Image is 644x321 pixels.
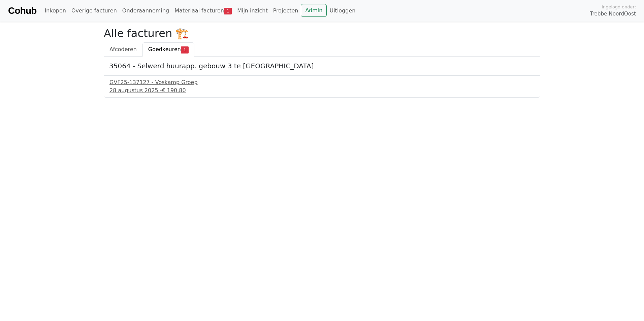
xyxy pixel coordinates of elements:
[590,10,636,18] span: Trebbe NoordOost
[162,87,186,94] span: € 190,80
[234,4,270,17] a: Mijn inzicht
[109,86,535,95] div: 28 augustus 2025 -
[148,46,181,52] span: Goedkeuren
[142,42,194,57] a: Goedkeuren1
[42,4,68,17] a: Inkopen
[602,4,636,10] span: Ingelogd onder:
[181,46,189,53] span: 1
[224,8,232,14] span: 1
[104,42,142,57] a: Afcoderen
[69,4,120,17] a: Overige facturen
[172,4,234,17] a: Materiaal facturen1
[8,3,36,19] a: Cohub
[301,4,327,17] a: Admin
[109,78,535,95] a: GVF25-137127 - Voskamp Groep28 augustus 2025 -€ 190,80
[109,78,535,86] div: GVF25-137127 - Voskamp Groep
[109,62,535,70] h5: 35064 - Selwerd huurapp. gebouw 3 te [GEOGRAPHIC_DATA]
[270,4,301,17] a: Projecten
[109,46,137,52] span: Afcoderen
[327,4,358,17] a: Uitloggen
[120,4,172,17] a: Onderaanneming
[104,27,540,40] h2: Alle facturen 🏗️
